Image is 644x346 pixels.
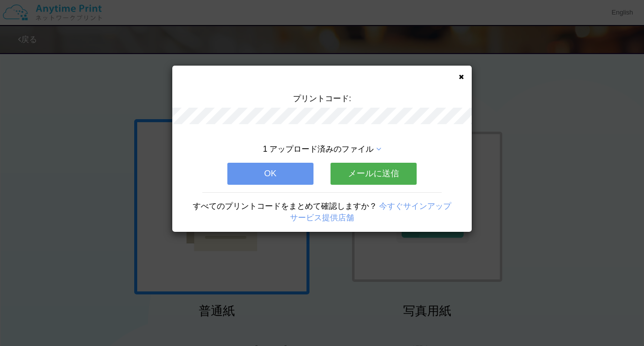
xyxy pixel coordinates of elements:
[193,202,377,210] span: すべてのプリントコードをまとめて確認しますか？
[379,202,451,210] a: 今すぐサインアップ
[331,163,417,185] button: メールに送信
[263,145,374,153] span: 1 アップロード済みのファイル
[290,213,354,222] a: サービス提供店舗
[227,163,313,185] button: OK
[293,94,351,103] span: プリントコード:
